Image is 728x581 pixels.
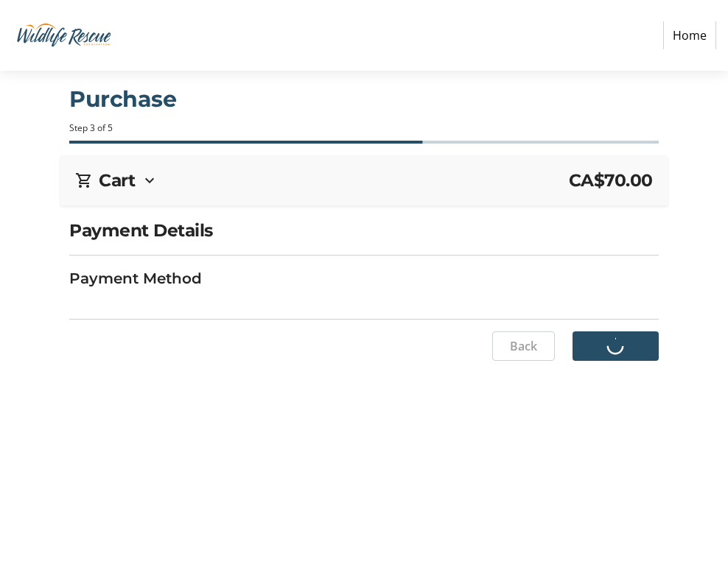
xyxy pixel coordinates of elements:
[69,217,658,243] h2: Payment Details
[69,267,658,289] h3: Payment Method
[69,82,658,116] h1: Purchase
[12,6,116,65] img: Wildlife Rescue Association of British Columbia's Logo
[569,167,653,193] span: CA$70.00
[663,21,716,49] a: Home
[69,122,658,135] div: Step 3 of 5
[99,167,135,193] h2: Cart
[75,167,652,193] div: CartCA$70.00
